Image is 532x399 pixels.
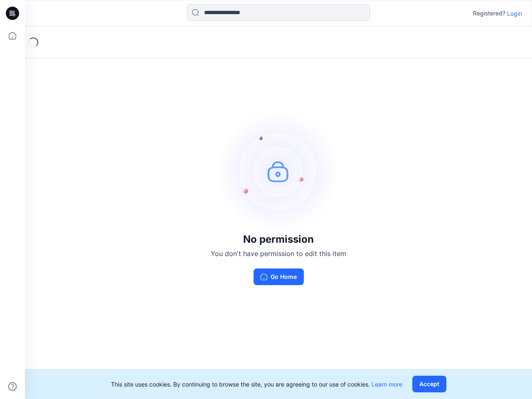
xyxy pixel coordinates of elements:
[111,380,402,389] p: This site uses cookies. By continuing to browse the site, you are agreeing to our use of cookies.
[211,249,346,259] p: You don't have permission to edit this item
[254,268,304,285] button: Go Home
[507,9,522,18] p: Login
[372,381,402,388] a: Learn more
[473,8,505,18] p: Registered?
[216,109,341,234] img: no-perm.svg
[412,376,446,392] button: Accept
[211,234,346,245] h3: No permission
